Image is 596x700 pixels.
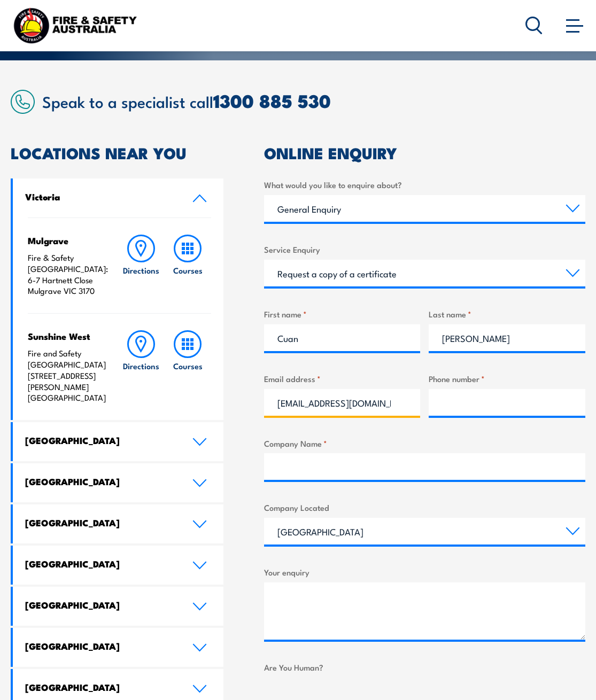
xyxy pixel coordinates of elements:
[28,235,113,246] h4: Mulgrave
[13,587,223,626] a: [GEOGRAPHIC_DATA]
[28,252,113,297] p: Fire & Safety [GEOGRAPHIC_DATA]: 6-7 Hartnett Close Mulgrave VIC 3170
[429,372,585,385] label: Phone number
[173,360,203,371] h6: Courses
[25,434,176,446] h4: [GEOGRAPHIC_DATA]
[13,178,223,217] a: Victoria
[264,437,585,449] label: Company Name
[42,91,585,111] h2: Speak to a specialist call
[165,330,211,403] a: Courses
[13,546,223,585] a: [GEOGRAPHIC_DATA]
[173,265,203,276] h6: Courses
[429,308,585,320] label: Last name
[213,86,331,114] a: 1300 885 530
[25,681,176,693] h4: [GEOGRAPHIC_DATA]
[264,308,421,320] label: First name
[264,501,585,514] label: Company Located
[13,463,223,502] a: [GEOGRAPHIC_DATA]
[13,628,223,667] a: [GEOGRAPHIC_DATA]
[264,566,585,578] label: Your enquiry
[25,599,176,611] h4: [GEOGRAPHIC_DATA]
[264,661,585,673] label: Are You Human?
[28,330,113,342] h4: Sunshine West
[25,640,176,652] h4: [GEOGRAPHIC_DATA]
[165,235,211,297] a: Courses
[25,476,176,487] h4: [GEOGRAPHIC_DATA]
[11,145,223,159] h2: LOCATIONS NEAR YOU
[13,504,223,543] a: [GEOGRAPHIC_DATA]
[25,558,176,570] h4: [GEOGRAPHIC_DATA]
[264,178,585,191] label: What would you like to enquire about?
[25,517,176,528] h4: [GEOGRAPHIC_DATA]
[264,243,585,255] label: Service Enquiry
[25,191,176,203] h4: Victoria
[123,265,159,276] h6: Directions
[28,348,113,403] p: Fire and Safety [GEOGRAPHIC_DATA] [STREET_ADDRESS][PERSON_NAME] [GEOGRAPHIC_DATA]
[118,330,165,403] a: Directions
[264,372,421,385] label: Email address
[264,145,585,159] h2: ONLINE ENQUIRY
[13,422,223,461] a: [GEOGRAPHIC_DATA]
[118,235,165,297] a: Directions
[123,360,159,371] h6: Directions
